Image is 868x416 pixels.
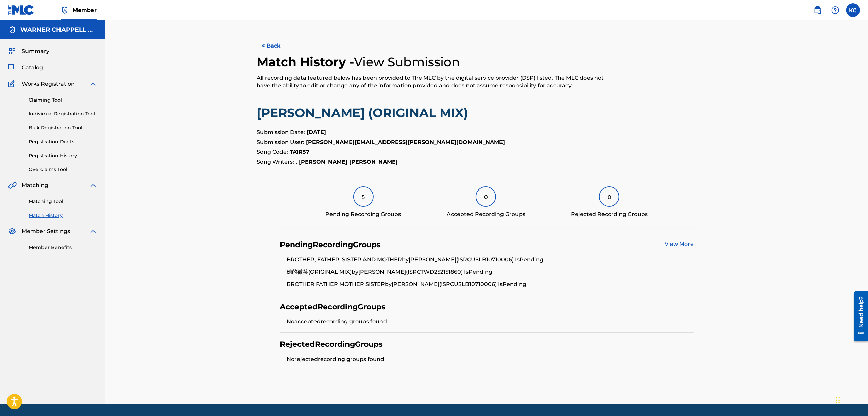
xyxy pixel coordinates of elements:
[280,240,381,250] h4: Pending Recording Groups
[849,289,868,344] iframe: Resource Center
[571,210,648,218] div: Rejected Recording Groups
[257,159,294,165] span: Song Writers:
[831,6,839,14] img: help
[326,210,401,218] div: Pending Recording Groups
[257,139,305,145] span: Submission User:
[287,318,694,326] li: No accepted recording groups found
[29,96,97,104] a: Claiming Tool
[29,166,97,173] a: Overclaims Tool
[599,186,619,207] div: 0
[290,149,310,155] strong: TA1R57
[829,3,842,17] div: Help
[846,3,860,17] div: User Menu
[257,149,288,155] span: Song Code:
[280,302,386,312] h4: Accepted Recording Groups
[257,105,717,121] h2: [PERSON_NAME] (ORIGINAL MIX)
[296,159,398,165] strong: . [PERSON_NAME] [PERSON_NAME]
[29,212,97,219] a: Match History
[350,54,460,70] h4: - View Submission
[834,383,868,416] iframe: Chat Widget
[307,129,326,135] strong: [DATE]
[287,280,694,288] li: BROTHER FATHER MOTHER SISTER by [PERSON_NAME] (ISRC USLB10710006 ) Is Pending
[280,340,383,349] h4: Rejected Recording Groups
[61,6,69,14] img: Top Rightsholder
[814,6,822,14] img: search
[8,26,16,34] img: Accounts
[29,152,97,159] a: Registration History
[353,186,374,207] div: 5
[8,5,34,15] img: MLC Logo
[257,129,305,135] span: Submission Date:
[8,47,16,55] img: Summary
[306,139,505,145] strong: [PERSON_NAME][EMAIL_ADDRESS][PERSON_NAME][DOMAIN_NAME]
[257,37,298,54] button: < Back
[73,6,97,14] span: Member
[257,74,611,89] div: All recording data featured below has been provided to The MLC by the digital service provider (D...
[8,181,17,189] img: Matching
[29,198,97,205] a: Matching Tool
[287,268,694,280] li: 她的微笑(ORIGINAL MIX) by [PERSON_NAME] (ISRC TWD252151860 ) Is Pending
[29,138,97,145] a: Registration Drafts
[22,64,43,72] span: Catalog
[20,26,97,34] h5: WARNER CHAPPELL MUSIC INC
[29,124,97,131] a: Bulk Registration Tool
[8,64,16,72] img: Catalog
[22,80,75,88] span: Works Registration
[89,181,97,189] img: expand
[8,64,43,72] a: CatalogCatalog
[8,227,16,235] img: Member Settings
[8,80,17,88] img: Works Registration
[89,227,97,235] img: expand
[8,47,49,55] a: SummarySummary
[29,244,97,251] a: Member Benefits
[22,181,48,189] span: Matching
[89,80,97,88] img: expand
[836,390,840,411] div: Drag
[257,54,350,70] h2: Match History
[287,355,694,363] li: No rejected recording groups found
[665,241,694,247] a: View More
[29,110,97,117] a: Individual Registration Tool
[447,210,525,218] div: Accepted Recording Groups
[22,227,70,235] span: Member Settings
[22,47,49,55] span: Summary
[287,256,694,268] li: BROTHER, FATHER, SISTER AND MOTHER by [PERSON_NAME] (ISRC USLB10710006 ) Is Pending
[476,186,496,207] div: 0
[811,3,824,17] a: Public Search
